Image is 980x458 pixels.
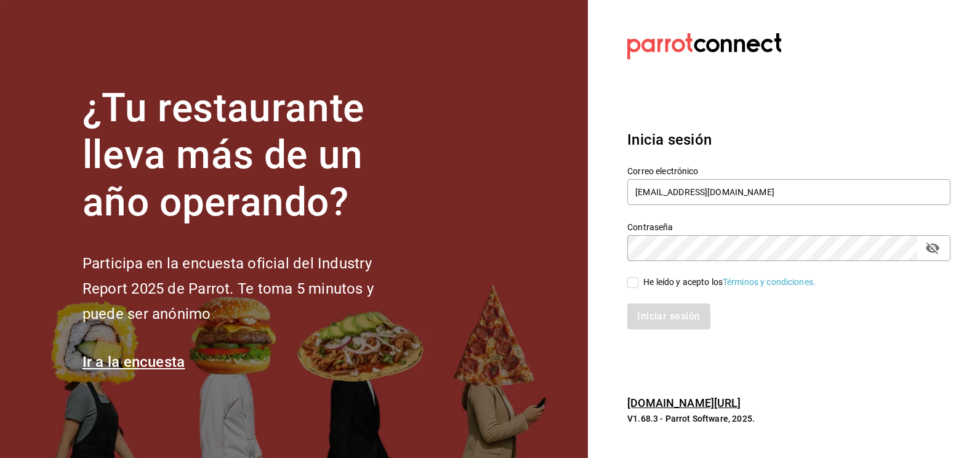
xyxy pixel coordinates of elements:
[627,129,950,151] h3: Inicia sesión
[922,238,943,259] button: passwordField
[627,412,950,425] p: V1.68.3 - Parrot Software, 2025.
[627,166,950,175] label: Correo electrónico
[82,353,185,371] a: Ir a la encuesta
[627,222,950,231] label: Contraseña
[627,179,950,205] input: Ingresa tu correo electrónico
[627,396,741,409] a: [DOMAIN_NAME][URL]
[82,85,415,227] h1: ¿Tu restaurante lleva más de un año operando?
[82,251,415,326] h2: Participa en la encuesta oficial del Industry Report 2025 de Parrot. Te toma 5 minutos y puede se...
[723,277,816,287] a: Términos y condiciones.
[643,276,816,289] div: He leído y acepto los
